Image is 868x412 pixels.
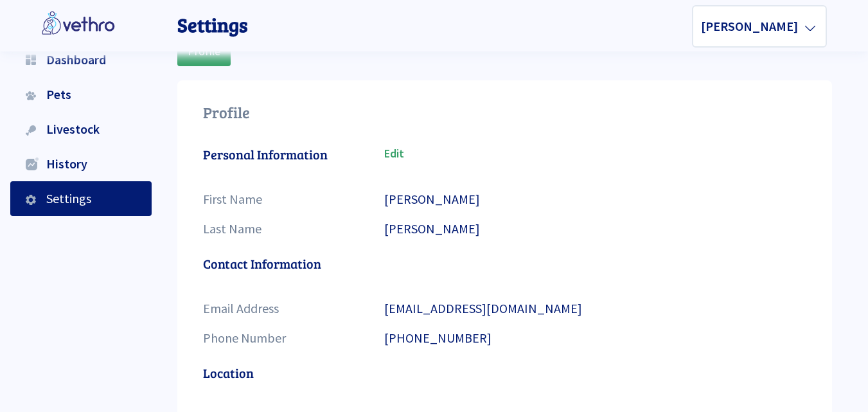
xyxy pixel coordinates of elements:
div: [EMAIL_ADDRESS][DOMAIN_NAME] [384,299,806,318]
span: Settings [39,190,91,206]
a: Edit [384,145,806,164]
p: Contact Information [203,254,806,273]
div: First Name [203,190,384,209]
span: Livestock [39,121,100,137]
span: History [41,156,87,172]
p: Profile [203,91,806,134]
p: Location [203,363,806,382]
p: [PERSON_NAME] [701,18,803,34]
span: Pets [39,86,71,102]
span: Dashboard [39,51,106,67]
div: [PERSON_NAME] [384,219,806,238]
div: [PHONE_NUMBER] [384,328,806,348]
div: Settings [177,12,248,37]
p: Personal Information [203,145,384,164]
div: Phone Number [203,328,384,348]
div: [PERSON_NAME] [384,190,806,209]
div: Email Address [203,299,384,318]
div: Last Name [203,219,384,238]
